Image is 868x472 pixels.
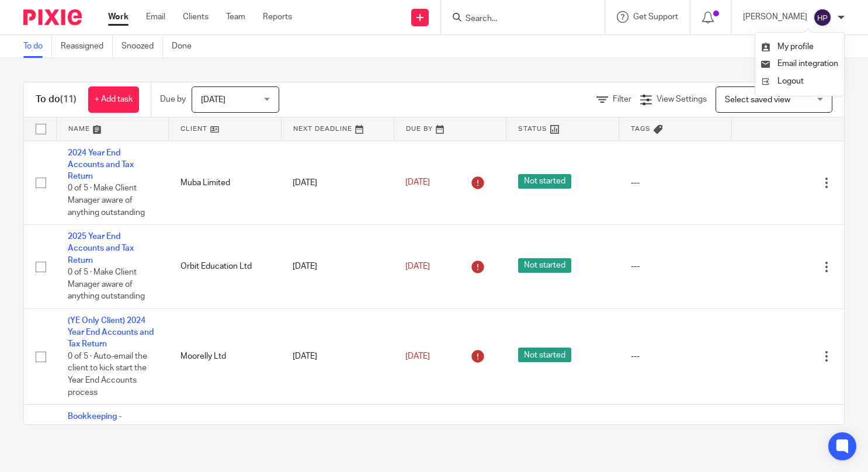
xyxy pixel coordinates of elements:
span: [DATE] [405,352,430,360]
span: Email integration [777,60,838,68]
span: My profile [777,43,814,51]
td: [DATE] [281,405,394,465]
img: Pixie [23,9,82,25]
span: Filter [613,95,631,103]
span: Not started [518,348,571,362]
td: Moorelly Ltd [169,308,282,404]
span: Select saved view [725,96,790,104]
a: Logout [761,73,838,90]
span: View Settings [657,95,707,103]
a: + Add task [88,86,139,113]
span: Tags [631,126,651,132]
td: [DATE] [281,141,394,225]
span: (11) [60,95,77,104]
span: Logout [777,77,804,85]
td: Orbit Education Ltd [169,225,282,309]
a: Reassigned [61,35,113,58]
a: Work [108,11,129,23]
span: [DATE] [405,179,430,187]
div: --- [631,177,720,189]
a: To do [23,35,52,58]
a: Team [226,11,245,23]
div: --- [631,261,720,272]
a: 2024 Year End Accounts and Tax Return [68,149,134,181]
a: Reports [263,11,292,23]
a: 2025 Year End Accounts and Tax Return [68,232,134,265]
span: Get Support [633,13,678,21]
p: Due by [160,93,186,105]
td: [DATE] [281,225,394,309]
td: Bibowines Limited [169,405,282,465]
span: [DATE] [201,96,225,104]
span: [DATE] [405,262,430,270]
a: Email [146,11,165,23]
a: Clients [183,11,209,23]
a: Bookkeeping - Automated [68,412,121,432]
span: 0 of 5 · Auto-email the client to kick start the Year End Accounts process [68,352,147,397]
td: Muba Limited [169,141,282,225]
a: Done [172,35,200,58]
a: My profile [761,43,814,51]
td: [DATE] [281,308,394,404]
input: Search [464,14,570,25]
div: --- [631,350,720,362]
a: (YE Only Client) 2024 Year End Accounts and Tax Return [68,317,154,349]
h1: To do [36,93,77,106]
span: 0 of 5 · Make Client Manager aware of anything outstanding [68,185,145,217]
span: Not started [518,174,571,189]
a: Email integration [761,60,838,68]
span: 0 of 5 · Make Client Manager aware of anything outstanding [68,268,145,300]
img: svg%3E [813,8,832,27]
a: Snoozed [121,35,163,58]
span: Not started [518,258,571,273]
p: [PERSON_NAME] [743,11,807,23]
